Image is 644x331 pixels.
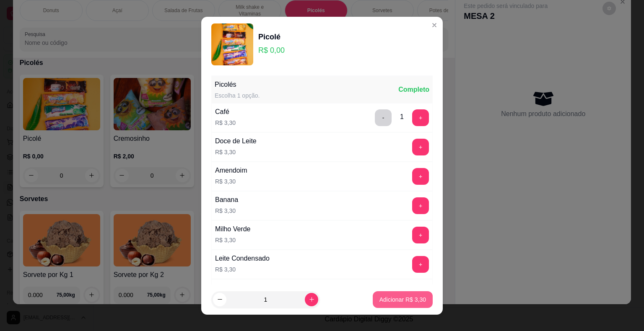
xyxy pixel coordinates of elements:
button: decrease-product-quantity [213,293,226,306]
div: Amendoim [215,165,247,176]
p: R$ 3,30 [215,177,247,186]
div: Doce de Leite [215,136,257,146]
p: R$ 3,30 [215,148,257,156]
div: Goiaba [215,283,237,293]
div: Banana [215,195,238,205]
div: Café [215,107,236,117]
div: Picolé [258,31,285,43]
img: product-image [211,23,253,65]
div: Escolha 1 opção. [215,91,260,100]
button: add [412,197,429,214]
button: add [412,256,429,273]
button: add [412,139,429,155]
button: increase-product-quantity [305,293,318,306]
button: delete [375,109,392,126]
button: add [412,168,429,185]
p: Adicionar R$ 3,30 [379,295,426,304]
div: Milho Verde [215,224,251,234]
button: add [412,109,429,126]
p: R$ 3,30 [215,207,238,215]
button: Adicionar R$ 3,30 [373,291,433,308]
div: Leite Condensado [215,253,270,264]
p: R$ 3,30 [215,119,236,127]
div: Completo [398,85,429,95]
button: add [412,227,429,243]
button: Close [428,18,441,32]
div: 1 [400,112,404,122]
p: R$ 3,30 [215,236,251,244]
div: Picolés [215,80,260,90]
p: R$ 0,00 [258,44,285,56]
p: R$ 3,30 [215,265,270,274]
